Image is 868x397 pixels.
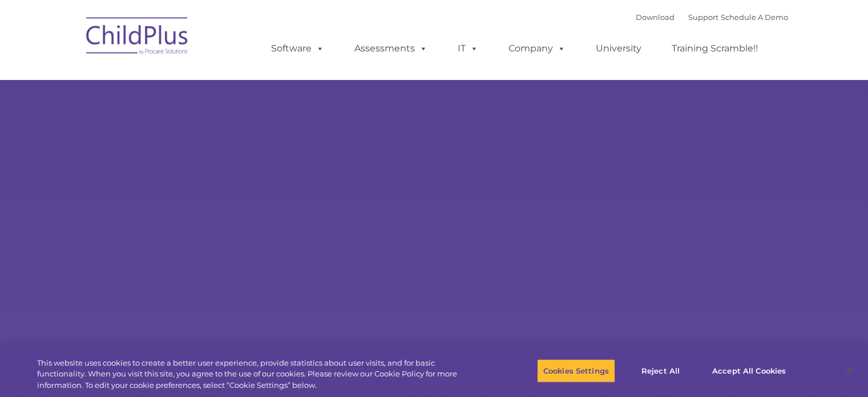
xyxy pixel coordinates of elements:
button: Accept All Cookies [706,359,792,383]
button: Close [837,358,862,383]
div: This website uses cookies to create a better user experience, provide statistics about user visit... [37,358,478,391]
font: | [636,13,788,22]
a: Company [497,37,577,60]
a: Assessments [343,37,439,60]
a: IT [446,37,490,60]
a: Software [260,37,336,60]
button: Reject All [625,359,696,383]
button: Cookies Settings [537,359,615,383]
a: Schedule A Demo [721,13,788,22]
a: Training Scramble!! [660,37,769,60]
a: Support [688,13,718,22]
a: University [584,37,653,60]
img: ChildPlus by Procare Solutions [80,9,195,66]
a: Download [636,13,675,22]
